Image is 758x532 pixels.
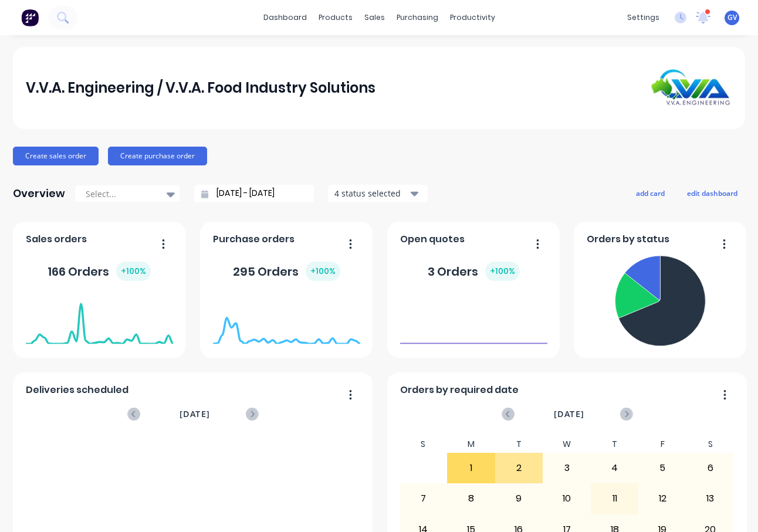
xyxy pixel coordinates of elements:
[447,436,495,453] div: M
[400,232,465,246] span: Open quotes
[591,453,638,483] div: 4
[543,436,591,453] div: W
[313,9,358,26] div: products
[591,436,639,453] div: T
[26,383,128,397] span: Deliveries scheduled
[13,182,65,205] div: Overview
[26,232,87,246] span: Sales orders
[687,453,734,483] div: 6
[444,9,501,26] div: productivity
[328,185,428,202] button: 4 status selected
[428,262,520,281] div: 3 Orders
[13,147,99,165] button: Create sales order
[628,185,672,201] button: add card
[543,453,590,483] div: 3
[306,262,340,281] div: + 100 %
[358,9,391,26] div: sales
[639,453,686,483] div: 5
[686,436,735,453] div: S
[400,436,448,453] div: S
[587,232,669,246] span: Orders by status
[591,484,638,513] div: 11
[448,484,495,513] div: 8
[213,232,295,246] span: Purchase orders
[687,484,734,513] div: 13
[639,484,686,513] div: 12
[621,9,665,26] div: settings
[48,262,151,281] div: 166 Orders
[543,484,590,513] div: 10
[727,12,737,23] span: GV
[233,262,340,281] div: 295 Orders
[496,484,543,513] div: 9
[334,187,408,199] div: 4 status selected
[400,484,447,513] div: 7
[400,383,519,397] span: Orders by required date
[448,453,495,483] div: 1
[180,408,210,421] span: [DATE]
[496,453,543,483] div: 2
[21,9,39,26] img: Factory
[108,147,207,165] button: Create purchase order
[554,408,584,421] span: [DATE]
[116,262,151,281] div: + 100 %
[638,436,686,453] div: F
[391,9,444,26] div: purchasing
[495,436,543,453] div: T
[485,262,520,281] div: + 100 %
[26,76,375,100] div: V.V.A. Engineering / V.V.A. Food Industry Solutions
[258,9,313,26] a: dashboard
[679,185,745,201] button: edit dashboard
[650,69,732,106] img: V.V.A. Engineering / V.V.A. Food Industry Solutions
